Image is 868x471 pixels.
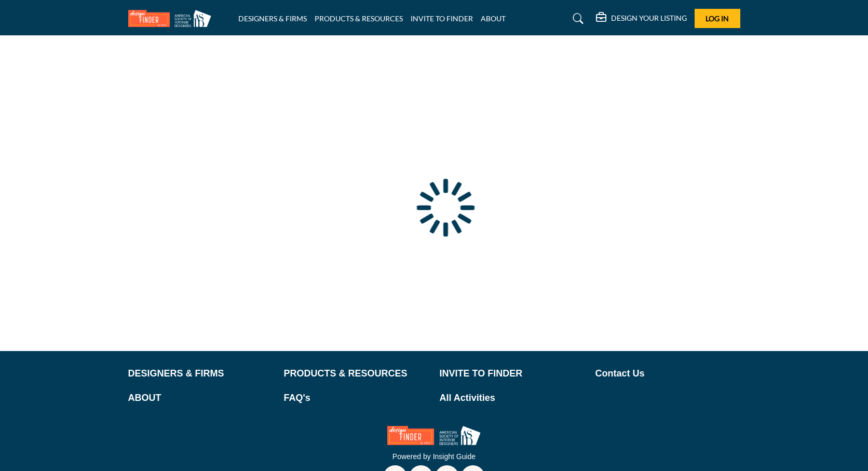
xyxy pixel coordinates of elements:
[563,10,590,27] a: Search
[596,12,687,25] div: DESIGN YOUR LISTING
[392,452,476,461] a: Powered by Insight Guide
[128,391,273,405] a: ABOUT
[238,14,307,23] a: DESIGNERS & FIRMS
[411,14,473,23] a: INVITE TO FINDER
[611,14,687,23] h5: DESIGN YOUR LISTING
[706,14,729,23] span: Log In
[595,367,740,381] a: Contact Us
[315,14,403,23] a: PRODUCTS & RESOURCES
[128,367,273,381] a: DESIGNERS & FIRMS
[284,391,429,405] a: FAQ's
[128,10,216,27] img: Site Logo
[440,367,585,381] a: INVITE TO FINDER
[387,426,481,445] img: No Site Logo
[284,367,429,381] a: PRODUCTS & RESOURCES
[481,14,506,23] a: ABOUT
[695,9,740,28] button: Log In
[440,391,585,405] a: All Activities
